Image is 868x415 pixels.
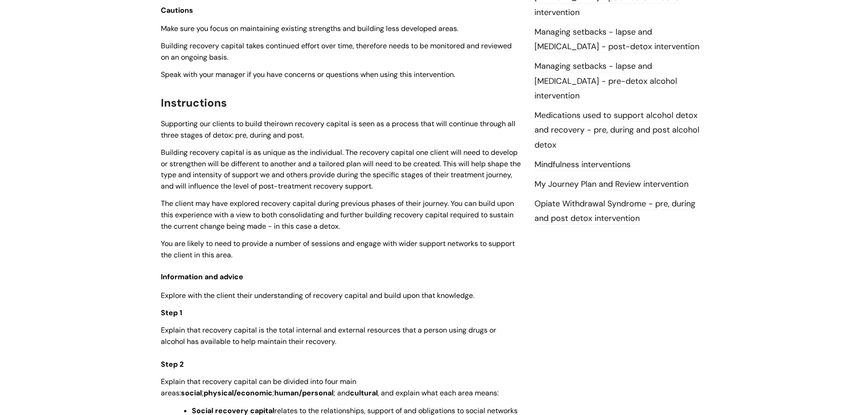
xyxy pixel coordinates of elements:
a: Managing setbacks - lapse and [MEDICAL_DATA] - pre-detox alcohol intervention [534,61,677,102]
span: The client may have explored recovery capital during previous phases of their journey. You can bu... [161,199,514,231]
strong: human/personal [274,388,334,398]
span: Speak with your manager if you have concerns or questions when using this intervention. [161,70,455,79]
span: Explain that recovery capital can be divided into four main areas: ; ; ; and , and explain what e... [161,377,498,398]
span: Explore with the client their understanding of recovery capital and build upon that knowledge. [161,291,474,300]
span: Cautions [161,5,193,15]
a: Managing setbacks - lapse and [MEDICAL_DATA] - post-detox intervention [534,26,699,53]
span: Supporting our clients to build their [161,119,279,128]
span: Make sure you focus on maintaining existing strengths and building less developed areas. [161,24,458,33]
span: Information and advice [161,272,243,282]
strong: physical/economic [204,388,272,398]
span: You are likely to need to provide a number of sessions and engage with wider support networks to ... [161,239,515,260]
strong: Step 1 [161,308,182,318]
span: own recovery capital is seen as a process that will continue through all three stages of detox: p... [161,119,515,140]
span: Building recovery capital takes continued effort over time, therefore needs to be monitored and r... [161,41,512,62]
strong: cultural [350,388,378,398]
strong: social [181,388,202,398]
span: Explain that recovery capital is the total internal and external resources that a person using dr... [161,325,496,346]
a: Opiate Withdrawal Syndrome - pre, during and post detox intervention [534,198,695,225]
strong: Step 2 [161,359,184,369]
a: Medications used to support alcohol detox and recovery - pre, during and post alcohol detox [534,110,699,151]
span: Instructions [161,96,227,110]
span: Building recovery capital is as unique as the individual. The recovery capital one client will ne... [161,148,521,191]
a: My Journey Plan and Review intervention [534,179,688,190]
a: Mindfulness interventions [534,159,631,171]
